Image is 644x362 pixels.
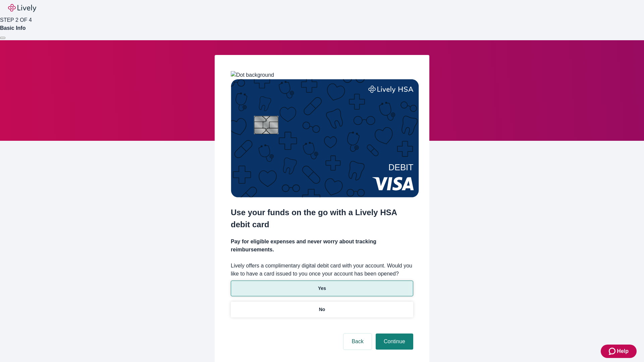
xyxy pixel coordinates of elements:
[231,71,274,79] img: Dot background
[601,345,637,358] button: Zendesk support iconHelp
[376,334,413,350] button: Continue
[319,306,325,313] p: No
[231,262,413,278] label: Lively offers a complimentary digital debit card with your account. Would you like to have a card...
[231,302,413,317] button: No
[609,347,617,355] svg: Zendesk support icon
[8,4,36,12] img: Lively
[318,285,326,292] p: Yes
[231,206,413,231] h2: Use your funds on the go with a Lively HSA debit card
[231,238,413,254] h4: Pay for eligible expenses and never worry about tracking reimbursements.
[617,347,629,355] span: Help
[231,79,419,197] img: Debit card
[231,281,413,296] button: Yes
[343,334,372,350] button: Back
